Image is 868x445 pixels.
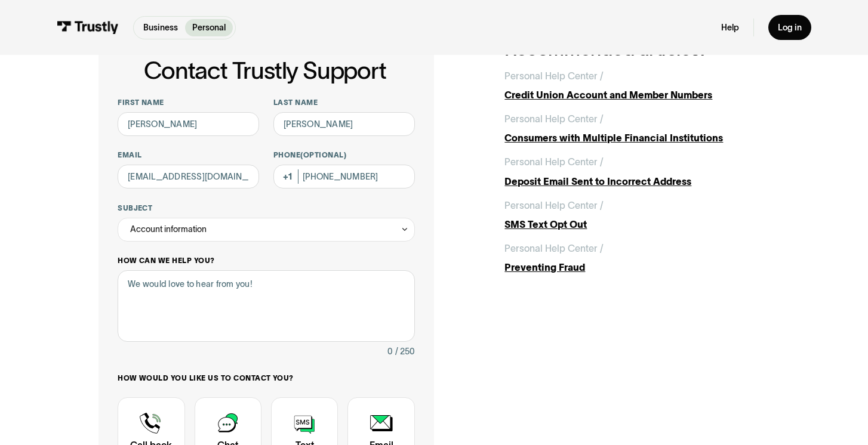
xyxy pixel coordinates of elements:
div: 0 [387,344,393,359]
label: Email [118,150,259,160]
input: Alex [118,112,259,136]
label: First name [118,98,259,107]
div: Account information [118,218,415,242]
div: Credit Union Account and Member Numbers [504,88,769,102]
label: Phone [273,150,415,160]
label: Subject [118,203,415,213]
div: Log in [778,22,802,33]
p: Business [143,21,178,34]
div: Personal Help Center / [504,241,604,255]
a: Personal Help Center /Credit Union Account and Member Numbers [504,69,769,102]
input: (555) 555-5555 [273,165,415,188]
div: Preventing Fraud [504,260,769,274]
a: Log in [768,15,811,40]
img: Trustly Logo [57,21,119,34]
h1: Contact Trustly Support [115,57,415,84]
span: (Optional) [300,151,346,159]
div: Consumers with Multiple Financial Institutions [504,131,769,145]
input: alex@mail.com [118,165,259,188]
div: Personal Help Center / [504,69,604,83]
div: Deposit Email Sent to Incorrect Address [504,174,769,188]
a: Personal Help Center /Deposit Email Sent to Incorrect Address [504,154,769,188]
p: Personal [192,21,226,34]
div: Personal Help Center / [504,112,604,126]
a: Personal Help Center /Preventing Fraud [504,241,769,274]
label: How would you like us to contact you? [118,373,415,383]
div: Personal Help Center / [504,154,604,169]
a: Personal Help Center /SMS Text Opt Out [504,198,769,231]
div: / 250 [395,344,415,359]
div: Personal Help Center / [504,198,604,212]
label: Last name [273,98,415,107]
a: Help [721,22,739,33]
a: Personal [185,19,233,36]
label: How can we help you? [118,256,415,265]
a: Business [136,19,185,36]
div: SMS Text Opt Out [504,217,769,231]
input: Howard [273,112,415,136]
a: Personal Help Center /Consumers with Multiple Financial Institutions [504,112,769,145]
div: Account information [130,222,207,236]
